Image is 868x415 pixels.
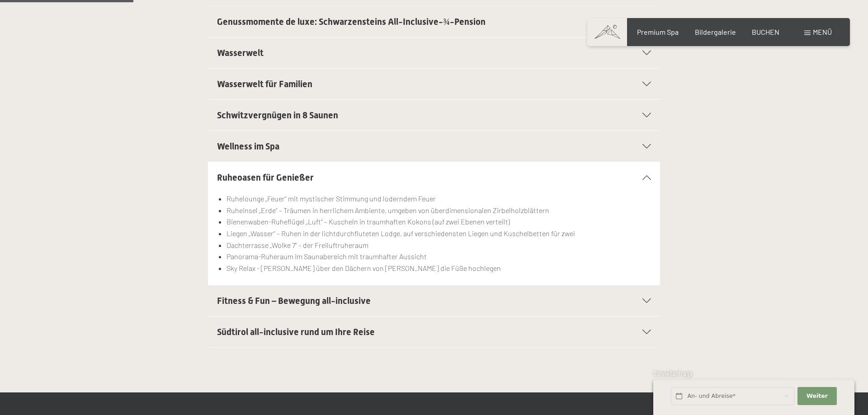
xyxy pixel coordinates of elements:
span: Genussmomente de luxe: Schwarzensteins All-Inclusive-¾-Pension [217,16,486,27]
a: Bildergalerie [695,28,736,36]
span: Weiter [807,392,828,400]
span: Wasserwelt für Familien [217,79,312,89]
span: Wellness im Spa [217,141,279,152]
button: Weiter [797,387,836,406]
span: Fitness & Fun – Bewegung all-inclusive [217,295,371,306]
li: Sky Relax - [PERSON_NAME] über den Dächern von [PERSON_NAME] die Füße hochlegen [226,262,651,274]
li: Ruheinsel „Erde“ – Träumen in herrlichem Ambiente, umgeben von überdimensionalen Zirbelholzblättern [226,205,651,216]
li: Bienenwaben-Ruheflügel „Luft“ – Kuscheln in traumhaften Kokons (auf zwei Ebenen verteilt) [226,216,651,228]
a: BUCHEN [752,28,779,36]
span: Wasserwelt [217,47,264,58]
li: Dachterrasse „Wolke 7“ – der Freiluftruheraum [226,239,651,251]
span: Schnellanfrage [653,370,693,377]
span: Südtirol all-inclusive rund um Ihre Reise [217,326,375,337]
span: Menü [813,28,832,36]
a: Premium Spa [637,28,679,36]
li: Liegen „Wasser“ – Ruhen in der lichtdurchfluteten Lodge, auf verschiedensten Liegen und Kuschelbe... [226,228,651,239]
span: Schwitzvergnügen in 8 Saunen [217,110,338,121]
span: Ruheoasen für Genießer [217,172,314,183]
li: Ruhelounge „Feuer“ mit mystischer Stimmung und loderndem Feuer [226,193,651,205]
li: Panorama-Ruheraum im Saunabereich mit traumhafter Aussicht [226,251,651,262]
